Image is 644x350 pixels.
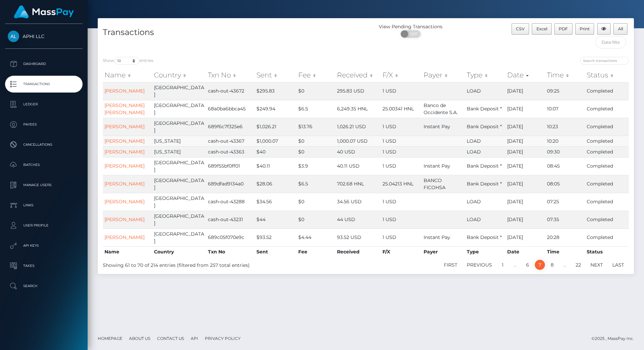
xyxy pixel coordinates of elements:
[152,146,206,157] td: [US_STATE]
[335,229,381,246] td: 93.52 USD
[114,57,140,65] select: Showentries
[335,68,381,82] th: Received: activate to sort column ascending
[14,5,74,19] img: MassPay Logo
[5,33,83,39] span: APHI LLC
[465,136,505,146] td: LOAD
[255,82,297,100] td: $295.83
[206,146,255,157] td: cash-out-43363
[335,136,381,146] td: 1,000.07 USD
[335,211,381,229] td: 44 USD
[8,99,80,109] p: Ledger
[609,260,628,270] a: Last
[381,246,422,257] th: F/X
[516,26,525,31] span: CSV
[5,257,83,274] a: Taxes
[202,333,243,344] a: Privacy Policy
[463,260,496,270] a: Previous
[152,193,206,211] td: [GEOGRAPHIC_DATA]
[255,68,297,82] th: Sent: activate to sort column ascending
[5,278,83,294] a: Search
[255,100,297,118] td: $249.94
[381,100,422,118] td: 25.00341 HNL
[255,136,297,146] td: $1,000.07
[297,157,335,175] td: $3.9
[152,211,206,229] td: [GEOGRAPHIC_DATA]
[381,175,422,193] td: 25.04213 HNL
[104,124,145,130] a: [PERSON_NAME]
[154,333,187,344] a: Contact Us
[575,23,594,35] button: Print
[152,157,206,175] td: [GEOGRAPHIC_DATA]
[5,217,83,234] a: User Profile
[545,211,585,229] td: 07:35
[5,156,83,173] a: Batches
[126,333,153,344] a: About Us
[8,200,80,210] p: Links
[335,175,381,193] td: 702.68 HNL
[381,157,422,175] td: 1 USD
[381,136,422,146] td: 1 USD
[188,333,201,344] a: API
[424,163,450,169] span: Instant Pay
[381,82,422,100] td: 1 USD
[512,23,529,35] button: CSV
[152,136,206,146] td: [US_STATE]
[585,157,629,175] td: Completed
[103,246,152,257] th: Name
[255,118,297,136] td: $1,026.21
[5,177,83,194] a: Manage Users
[8,220,80,231] p: User Profile
[104,102,145,115] a: [PERSON_NAME] [PERSON_NAME]
[532,23,552,35] button: Excel
[585,229,629,246] td: Completed
[104,199,145,205] a: [PERSON_NAME]
[381,118,422,136] td: 1 USD
[206,118,255,136] td: 689f6c7f325e6
[335,146,381,157] td: 40 USD
[104,88,145,94] a: [PERSON_NAME]
[8,79,80,89] p: Transactions
[104,181,145,187] a: [PERSON_NAME]
[465,175,505,193] td: Bank Deposit *
[104,149,145,155] a: [PERSON_NAME]
[545,100,585,118] td: 10:07
[545,136,585,146] td: 10:20
[255,211,297,229] td: $44
[104,234,145,240] a: [PERSON_NAME]
[559,26,568,31] span: PDF
[505,100,545,118] td: [DATE]
[103,259,316,269] div: Showing 61 to 70 of 214 entries (filtered from 257 total entries)
[424,177,446,190] span: BANCO FICOHSA
[585,193,629,211] td: Completed
[297,146,335,157] td: $0
[424,102,458,115] span: Banco de Occidente S.A.
[522,260,533,270] a: 6
[465,68,505,82] th: Type: activate to sort column ascending
[152,175,206,193] td: [GEOGRAPHIC_DATA]
[465,157,505,175] td: Bank Deposit *
[255,246,297,257] th: Sent
[465,146,505,157] td: LOAD
[554,23,573,35] button: PDF
[572,260,585,270] a: 22
[366,23,455,30] div: View Pending Transactions
[5,116,83,133] a: Payees
[547,260,557,270] a: 8
[505,146,545,157] td: [DATE]
[297,136,335,146] td: $0
[335,246,381,257] th: Received
[585,136,629,146] td: Completed
[255,175,297,193] td: $28.06
[585,146,629,157] td: Completed
[465,118,505,136] td: Bank Deposit *
[206,82,255,100] td: cash-out-43672
[424,234,450,240] span: Instant Pay
[381,193,422,211] td: 1 USD
[585,211,629,229] td: Completed
[465,229,505,246] td: Bank Deposit *
[424,124,450,130] span: Instant Pay
[580,26,590,31] span: Print
[505,136,545,146] td: [DATE]
[152,229,206,246] td: [GEOGRAPHIC_DATA]
[585,175,629,193] td: Completed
